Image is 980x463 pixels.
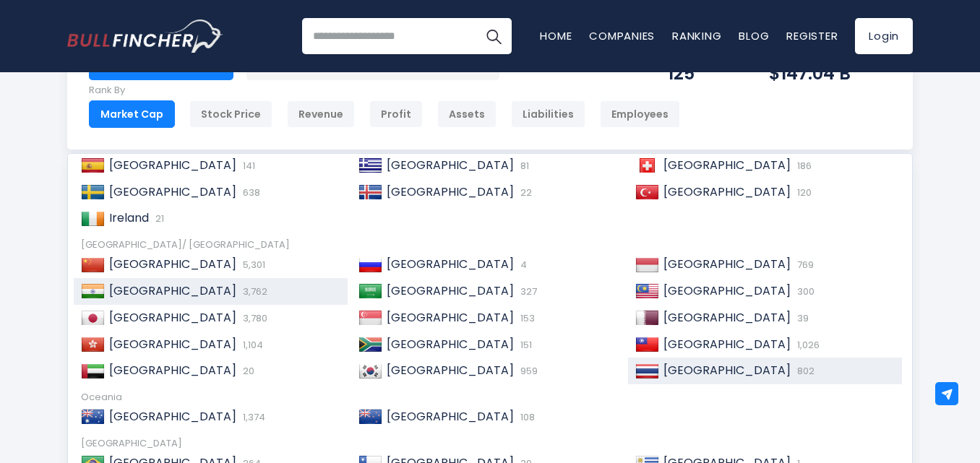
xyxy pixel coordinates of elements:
span: [GEOGRAPHIC_DATA] [387,157,514,173]
span: [GEOGRAPHIC_DATA] [109,256,236,272]
a: Register [786,28,838,43]
span: 20 [239,364,254,378]
div: Liabilities [511,100,585,128]
a: Companies [589,28,655,43]
span: 1,374 [239,410,265,424]
div: Profit [369,100,423,128]
span: [GEOGRAPHIC_DATA] [663,336,791,352]
div: Stock Price [189,100,272,128]
span: [GEOGRAPHIC_DATA] [387,282,514,299]
div: Revenue [287,100,355,128]
span: 1,026 [794,338,820,352]
span: 3,780 [239,311,267,325]
span: [GEOGRAPHIC_DATA] [109,183,236,200]
span: 4 [517,258,527,272]
span: 327 [517,285,537,298]
span: [GEOGRAPHIC_DATA] [109,408,236,425]
div: [GEOGRAPHIC_DATA]/ [GEOGRAPHIC_DATA] [81,239,899,251]
span: 39 [794,311,809,325]
span: [GEOGRAPHIC_DATA] [387,408,514,425]
div: Employees [600,100,680,128]
span: [GEOGRAPHIC_DATA] [109,282,236,299]
span: 5,301 [239,258,265,272]
a: Ranking [672,28,721,43]
a: Blog [739,28,769,43]
span: 769 [794,258,814,272]
span: 802 [794,364,814,378]
div: Oceania [81,391,899,404]
span: [GEOGRAPHIC_DATA] [387,336,514,352]
span: 1,104 [239,338,263,352]
a: Go to homepage [67,20,223,53]
span: Ireland [109,209,149,226]
span: 22 [517,186,532,199]
span: [GEOGRAPHIC_DATA] [109,336,236,352]
span: [GEOGRAPHIC_DATA] [109,362,236,378]
span: 81 [517,159,529,173]
span: 21 [152,212,164,225]
span: 300 [794,285,814,298]
span: [GEOGRAPHIC_DATA] [663,183,791,200]
span: [GEOGRAPHIC_DATA] [387,256,514,272]
span: 120 [794,186,812,199]
div: Assets [437,100,497,128]
a: Home [540,28,572,43]
p: Rank By [89,85,680,97]
span: 3,762 [239,285,267,298]
span: 959 [517,364,538,378]
span: [GEOGRAPHIC_DATA] [387,309,514,326]
span: [GEOGRAPHIC_DATA] [109,157,236,173]
span: [GEOGRAPHIC_DATA] [109,309,236,326]
span: [GEOGRAPHIC_DATA] [663,309,791,326]
span: 108 [517,410,535,424]
span: [GEOGRAPHIC_DATA] [663,256,791,272]
span: 151 [517,338,532,352]
div: Market Cap [89,100,175,128]
span: [GEOGRAPHIC_DATA] [663,362,791,378]
img: Bullfincher logo [67,20,223,53]
span: 186 [794,159,812,173]
span: [GEOGRAPHIC_DATA] [387,362,514,378]
div: $147.04 B [769,62,891,85]
div: 125 [668,62,733,85]
span: 141 [239,159,255,173]
a: Login [855,18,913,54]
button: Search [476,18,512,54]
span: 153 [517,311,535,325]
span: [GEOGRAPHIC_DATA] [387,183,514,200]
div: [GEOGRAPHIC_DATA] [81,438,899,450]
span: 638 [239,186,260,199]
span: [GEOGRAPHIC_DATA] [663,157,791,173]
span: [GEOGRAPHIC_DATA] [663,282,791,299]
